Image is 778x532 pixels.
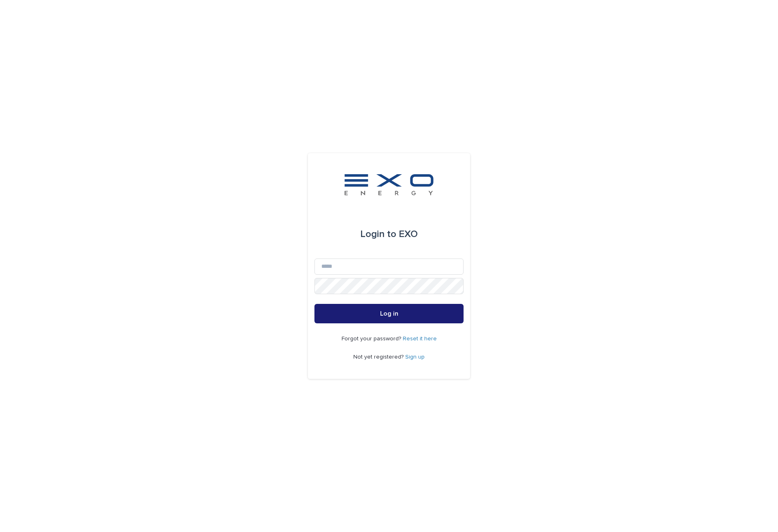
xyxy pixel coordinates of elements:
[360,229,396,239] span: Login to
[403,336,437,342] a: Reset it here
[380,310,398,317] span: Log in
[353,354,405,360] span: Not yet registered?
[405,354,425,360] a: Sign up
[314,304,464,323] button: Log in
[343,173,435,197] img: FKS5r6ZBThi8E5hshIGi
[360,223,418,246] div: EXO
[342,336,403,342] span: Forgot your password?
